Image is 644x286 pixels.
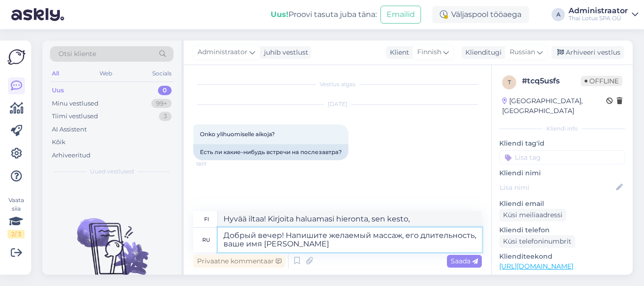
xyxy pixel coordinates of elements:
div: Arhiveeritud [52,151,91,160]
input: Lisa nimi [500,182,614,193]
span: Offline [581,76,622,86]
span: Russian [510,47,535,57]
div: Kõik [52,138,66,147]
div: Proovi tasuta juba täna: [271,9,377,20]
span: Finnish [417,47,441,57]
div: Thai Lotus SPA OÜ [569,15,628,22]
p: Kliendi tag'id [499,139,625,148]
div: Tiimi vestlused [52,112,98,121]
span: t [508,79,511,86]
div: Socials [150,67,173,80]
input: Lisa tag [499,150,625,164]
img: No chats [42,201,181,286]
div: Klienditugi [462,48,502,57]
span: Administraator [198,47,248,57]
b: Uus! [271,10,289,19]
p: Vaata edasi ... [499,274,625,283]
div: # tcq5usfs [522,75,581,87]
div: Есть ли какие-нибудь встречи на послезавтра? [193,144,348,160]
div: 2 / 3 [8,230,25,238]
span: Uued vestlused [90,167,134,176]
div: All [50,67,61,80]
p: Kliendi email [499,199,625,209]
div: 99+ [151,99,172,108]
div: Vaata siia [8,196,25,238]
div: Küsi meiliaadressi [499,209,566,221]
div: ru [202,232,210,248]
div: A [552,8,565,21]
div: Väljaspool tööaega [432,6,529,23]
div: Uus [52,86,64,95]
div: [DATE] [193,100,482,108]
span: Onko ylihuomiselle aikoja? [200,131,275,138]
span: Otsi kliente [58,49,96,59]
div: juhib vestlust [260,48,308,57]
div: Arhiveeri vestlus [552,46,624,59]
div: Minu vestlused [52,99,99,108]
button: Emailid [380,6,421,24]
div: Küsi telefoninumbrit [499,235,575,248]
div: fi [204,211,209,227]
div: Klient [386,48,409,57]
div: Administraator [569,7,628,15]
div: Vestlus algas [193,80,482,89]
div: Kliendi info [499,124,625,133]
p: Klienditeekond [499,252,625,261]
a: AdministraatorThai Lotus SPA OÜ [569,7,638,22]
span: Saada [451,257,478,265]
img: Askly Logo [8,48,25,66]
div: [GEOGRAPHIC_DATA], [GEOGRAPHIC_DATA] [502,96,606,116]
p: Kliendi telefon [499,225,625,235]
div: Web [98,67,114,80]
textarea: Добрый вечер! Напишите желаемый массаж, его длительность, ваше имя [218,228,482,252]
div: 3 [159,112,172,121]
div: Privaatne kommentaar [193,255,285,268]
div: 0 [158,86,172,95]
span: 19:17 [196,161,231,168]
p: Kliendi nimi [499,168,625,178]
div: AI Assistent [52,125,87,134]
textarea: Hyvää iltaa! Kirjoita haluamasi hieronta, sen kesto, [218,211,482,227]
a: [URL][DOMAIN_NAME] [499,262,573,270]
